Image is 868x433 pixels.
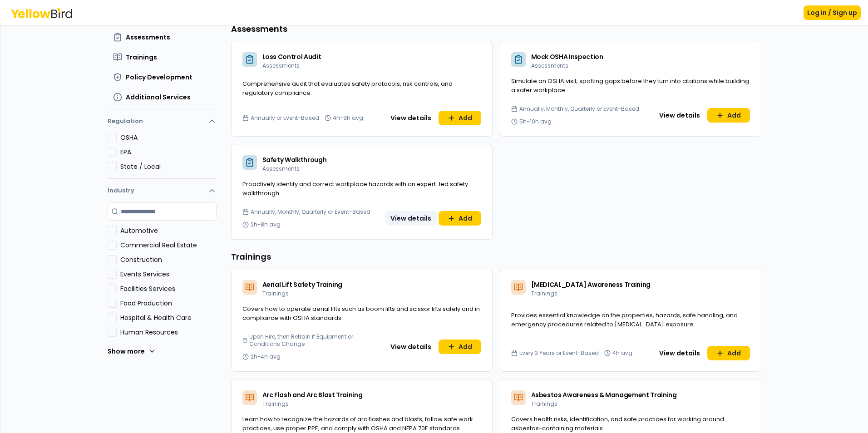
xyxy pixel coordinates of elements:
span: Trainings [262,400,289,408]
span: Comprehensive audit that evaluates safety protocols, risk controls, and regulatory compliance. [242,79,453,97]
span: Annually or Event-Based [251,114,319,122]
span: Trainings [126,53,157,62]
span: [MEDICAL_DATA] Awareness Training [531,280,651,289]
label: Events Services [120,270,217,279]
span: Assessments [262,62,300,69]
label: Food Production [120,299,217,308]
span: Arc Flash and Arc Blast Training [262,390,363,399]
span: Covers health risks, identification, and safe practices for working around asbestos-containing ma... [511,415,724,433]
h3: Trainings [231,251,761,263]
button: Add [439,211,481,226]
span: Asbestos Awareness & Management Training [531,390,677,399]
span: Proactively identify and correct workplace hazards with an expert-led safety walkthrough. [242,180,468,197]
button: Add [439,111,481,125]
span: 5h-10h avg [519,118,552,125]
label: Facilities Services [120,284,217,293]
span: Annually, Monthly, Quarterly or Event-Based [519,105,639,113]
button: Add [707,108,750,123]
button: Show more [108,342,156,360]
label: Human Resources [120,328,217,337]
button: View details [385,111,437,125]
div: Regulation [108,133,217,178]
button: Log in / Sign up [804,5,861,20]
label: State / Local [120,162,217,171]
span: Mock OSHA Inspection [531,52,603,61]
span: 2h-8h avg [251,221,281,228]
button: Policy Development [108,69,217,85]
span: Covers how to operate aerial lifts such as boom lifts and scissor lifts safely and in compliance ... [242,305,480,322]
span: Safety Walkthrough [262,155,327,164]
span: 4h avg [612,349,632,357]
span: Assessments [126,33,170,42]
span: Aerial Lift Safety Training [262,280,343,289]
span: 2h-4h avg [251,353,281,360]
span: Loss Control Audit [262,52,321,61]
span: Trainings [262,290,289,297]
label: Automotive [120,226,217,235]
div: Industry [108,202,217,368]
span: Simulate an OSHA visit, spotting gaps before they turn into citations while building a safer work... [511,77,749,94]
label: OSHA [120,133,217,142]
button: Assessments [108,29,217,45]
button: Trainings [108,49,217,65]
span: Upon Hire, then Retrain if Equipment or Conditions Change [249,333,381,348]
button: View details [385,340,437,354]
button: Additional Services [108,89,217,105]
button: Add [439,340,481,354]
label: Construction [120,255,217,264]
span: Every 3 Years or Event-Based [519,349,599,357]
span: Trainings [531,400,557,408]
span: Trainings [531,290,557,297]
button: View details [654,108,705,123]
button: View details [385,211,437,226]
label: Commercial Real Estate [120,241,217,250]
label: EPA [120,148,217,157]
span: 4h-9h avg [333,114,363,122]
button: Add [707,346,750,360]
span: Learn how to recognize the hazards of arc flashes and blasts, follow safe work practices, use pro... [242,415,473,433]
span: Policy Development [126,73,192,82]
h3: Assessments [231,23,761,35]
button: Industry [108,179,217,202]
span: Additional Services [126,93,191,102]
span: Assessments [531,62,568,69]
span: Annually, Monthly, Quarterly or Event-Based [251,208,370,216]
label: Hospital & Health Care [120,313,217,322]
button: Regulation [108,113,217,133]
button: View details [654,346,705,360]
span: Provides essential knowledge on the properties, hazards, safe handling, and emergency procedures ... [511,311,738,329]
span: Assessments [262,165,300,172]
